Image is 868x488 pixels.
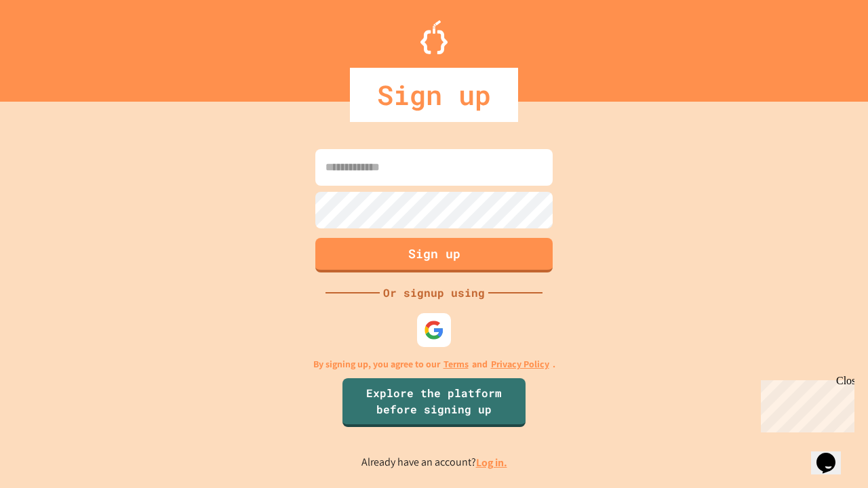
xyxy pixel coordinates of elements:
[350,68,518,122] div: Sign up
[420,20,448,54] img: Logo.svg
[315,238,553,272] button: Sign up
[476,455,507,470] a: Log in.
[424,320,444,340] img: google-icon.svg
[361,454,507,471] p: Already have an account?
[755,375,854,432] iframe: chat widget
[491,357,549,371] a: Privacy Policy
[5,5,94,86] div: Chat with us now!Close
[443,357,469,371] a: Terms
[811,434,854,474] iframe: chat widget
[313,357,555,371] p: By signing up, you agree to our and .
[342,378,526,427] a: Explore the platform before signing up
[380,285,488,301] div: Or signup using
